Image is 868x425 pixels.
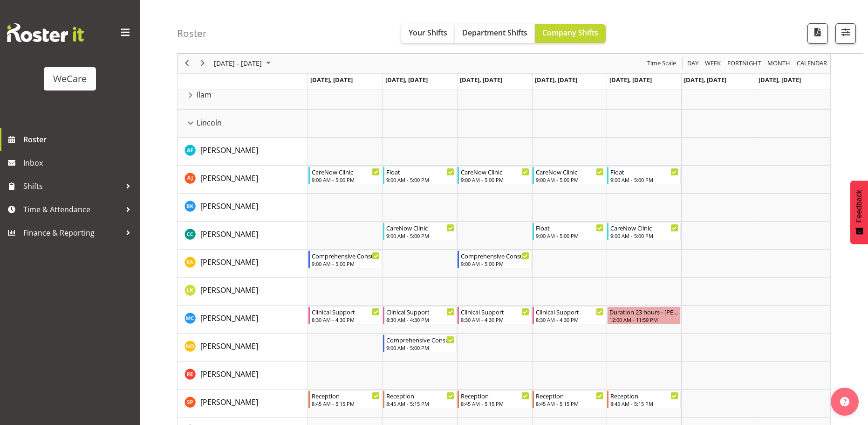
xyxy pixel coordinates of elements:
[179,54,195,73] div: previous period
[386,232,454,239] div: 9:00 AM - 5:00 PM
[533,223,606,240] div: Charlotte Courtney"s event - Float Begin From Thursday, September 11, 2025 at 9:00:00 AM GMT+12:0...
[458,390,531,408] div: Samantha Poultney"s event - Reception Begin From Wednesday, September 10, 2025 at 8:45:00 AM GMT+...
[200,145,258,155] span: [PERSON_NAME]
[23,156,135,170] span: Inbox
[536,307,604,316] div: Clinical Support
[607,390,681,408] div: Samantha Poultney"s event - Reception Begin From Friday, September 12, 2025 at 8:45:00 AM GMT+12:...
[23,226,121,240] span: Finance & Reporting
[455,24,535,43] button: Department Shifts
[458,251,531,268] div: Ena Advincula"s event - Comprehensive Consult Begin From Wednesday, September 10, 2025 at 9:00:00...
[312,176,380,183] div: 9:00 AM - 5:00 PM
[386,400,454,407] div: 8:45 AM - 5:15 PM
[211,54,276,73] div: September 08 - 14, 2025
[542,28,598,38] span: Company Shifts
[200,173,258,184] a: [PERSON_NAME]
[23,132,135,146] span: Roster
[835,23,856,44] button: Filter Shifts
[461,391,529,400] div: Reception
[458,307,531,324] div: Mary Childs"s event - Clinical Support Begin From Wednesday, September 10, 2025 at 8:30:00 AM GMT...
[200,369,258,380] a: [PERSON_NAME]
[383,390,457,408] div: Samantha Poultney"s event - Reception Begin From Tuesday, September 9, 2025 at 8:45:00 AM GMT+12:...
[610,223,678,232] div: CareNow Clinic
[686,58,699,70] span: Day
[461,251,529,260] div: Comprehensive Consult
[195,54,211,73] div: next period
[536,167,604,176] div: CareNow Clinic
[385,76,428,84] span: [DATE], [DATE]
[200,313,258,323] span: [PERSON_NAME]
[704,58,722,70] span: Week
[200,341,258,351] span: [PERSON_NAME]
[610,167,678,176] div: Float
[461,316,529,323] div: 8:30 AM - 4:30 PM
[200,285,258,295] span: [PERSON_NAME]
[840,397,849,406] img: help-xxl-2.png
[536,232,604,239] div: 9:00 AM - 5:00 PM
[383,167,457,184] div: Amy Johannsen"s event - Float Begin From Tuesday, September 9, 2025 at 9:00:00 AM GMT+12:00 Ends ...
[609,76,652,84] span: [DATE], [DATE]
[386,335,454,344] div: Comprehensive Consult
[200,229,258,239] span: [PERSON_NAME]
[855,190,863,223] span: Feedback
[533,167,606,184] div: Amy Johannsen"s event - CareNow Clinic Begin From Thursday, September 11, 2025 at 9:00:00 AM GMT+...
[200,285,258,296] a: [PERSON_NAME]
[308,167,382,184] div: Amy Johannsen"s event - CareNow Clinic Begin From Monday, September 8, 2025 at 9:00:00 AM GMT+12:...
[178,334,308,362] td: Natasha Ottley resource
[200,397,258,407] span: [PERSON_NAME]
[607,223,681,240] div: Charlotte Courtney"s event - CareNow Clinic Begin From Friday, September 12, 2025 at 9:00:00 AM G...
[383,334,457,352] div: Natasha Ottley"s event - Comprehensive Consult Begin From Tuesday, September 9, 2025 at 9:00:00 A...
[197,58,209,70] button: Next
[310,76,353,84] span: [DATE], [DATE]
[807,23,828,44] button: Download a PDF of the roster according to the set date range.
[308,251,382,268] div: Ena Advincula"s event - Comprehensive Consult Begin From Monday, September 8, 2025 at 9:00:00 AM ...
[178,362,308,390] td: Rachel Els resource
[212,58,275,70] button: September 2025
[536,223,604,232] div: Float
[312,316,380,323] div: 8:30 AM - 4:30 PM
[200,201,258,211] span: [PERSON_NAME]
[312,400,380,407] div: 8:45 AM - 5:15 PM
[535,76,577,84] span: [DATE], [DATE]
[200,341,258,352] a: [PERSON_NAME]
[458,167,531,184] div: Amy Johannsen"s event - CareNow Clinic Begin From Wednesday, September 10, 2025 at 9:00:00 AM GMT...
[197,117,222,128] span: Lincoln
[386,223,454,232] div: CareNow Clinic
[308,390,382,408] div: Samantha Poultney"s event - Reception Begin From Monday, September 8, 2025 at 8:45:00 AM GMT+12:0...
[178,110,308,138] td: Lincoln resource
[533,307,606,324] div: Mary Childs"s event - Clinical Support Begin From Thursday, September 11, 2025 at 8:30:00 AM GMT+...
[178,306,308,334] td: Mary Childs resource
[610,400,678,407] div: 8:45 AM - 5:15 PM
[461,167,529,176] div: CareNow Clinic
[312,251,380,260] div: Comprehensive Consult
[178,250,308,278] td: Ena Advincula resource
[726,58,763,70] button: Fortnight
[312,260,380,267] div: 9:00 AM - 5:00 PM
[646,58,678,70] button: Time Scale
[200,201,258,212] a: [PERSON_NAME]
[200,313,258,324] a: [PERSON_NAME]
[462,28,527,38] span: Department Shifts
[312,307,380,316] div: Clinical Support
[197,89,212,100] span: Ilam
[536,391,604,400] div: Reception
[386,176,454,183] div: 9:00 AM - 5:00 PM
[766,58,791,70] span: Month
[646,58,677,70] span: Time Scale
[200,257,258,268] a: [PERSON_NAME]
[178,82,308,110] td: Ilam resource
[460,76,502,84] span: [DATE], [DATE]
[383,223,457,240] div: Charlotte Courtney"s event - CareNow Clinic Begin From Tuesday, September 9, 2025 at 9:00:00 AM G...
[213,58,263,70] span: [DATE] - [DATE]
[609,307,678,316] div: Duration 23 hours - [PERSON_NAME]
[178,166,308,194] td: Amy Johannsen resource
[200,257,258,267] span: [PERSON_NAME]
[796,58,828,70] span: calendar
[609,316,678,323] div: 12:00 AM - 11:59 PM
[610,232,678,239] div: 9:00 AM - 5:00 PM
[200,397,258,408] a: [PERSON_NAME]
[7,23,84,42] img: Rosterit website logo
[386,391,454,400] div: Reception
[383,307,457,324] div: Mary Childs"s event - Clinical Support Begin From Tuesday, September 9, 2025 at 8:30:00 AM GMT+12...
[23,202,121,216] span: Time & Attendance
